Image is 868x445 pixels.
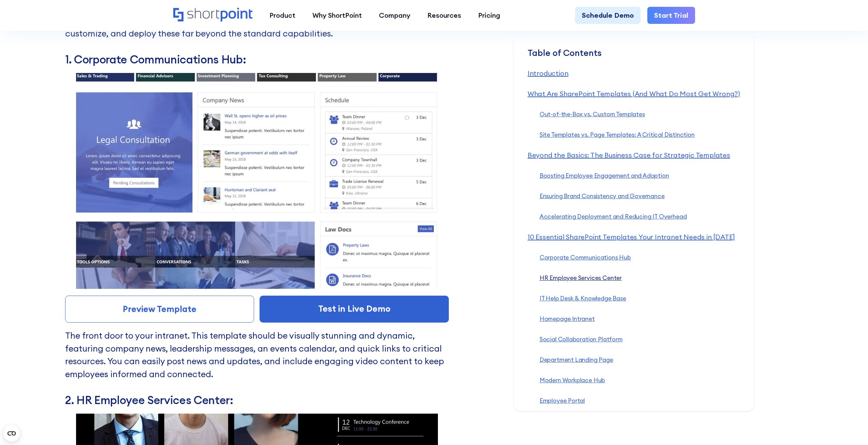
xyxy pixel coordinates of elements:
a: Accelerating Deployment and Reducing IT Overhead‍ [540,212,687,220]
div: Why ShortPoint [312,10,362,20]
a: Social Collaboration Platform‍ [540,335,623,343]
a: Test in Live Demo [260,296,449,323]
div: Product [269,10,295,20]
iframe: Chat Widget [834,412,868,445]
a: Product [261,7,304,24]
a: Introduction‍ [528,69,569,77]
a: IT Help Desk & Knowledge Base‍ [540,294,626,302]
button: Open CMP widget [3,425,20,442]
h3: 2. HR Employee Services Center: [65,394,449,407]
a: Boosting Employee Engagement and Adoption‍ [540,172,669,179]
p: The front door to your intranet. This template should be visually stunning and dynamic, featuring... [65,329,449,394]
div: Pricing [478,10,500,20]
a: Homepage Intranet‍ [540,315,595,323]
a: Out-of-the-Box vs. Custom Templates‍ [540,110,645,118]
a: Company [370,7,419,24]
a: Pricing [470,7,509,24]
a: Home [173,8,253,23]
a: Corporate Communications Hub‍ [540,253,631,261]
a: HR Employee Services Center‍ [540,274,622,282]
a: Beyond the Basics: The Business Case for Strategic Templates‍ [528,151,730,159]
a: Resources [419,7,470,24]
a: 10 Essential SharePoint Templates Your Intranet Needs in [DATE]‍ [528,233,735,241]
img: Preview of Social Collaboration Platform SharePoint Template [65,73,449,289]
a: Department Landing Page‍ [540,356,613,364]
a: Ensuring Brand Consistency and Governance‍ [540,192,665,200]
div: Table of Contents ‍ [528,48,740,68]
div: Resources [427,10,461,20]
a: Preview Template [65,296,254,323]
a: Schedule Demo [575,7,641,24]
a: Site Templates vs. Page Templates: A Critical Distinction‍ [540,131,695,138]
div: Company [379,10,410,20]
h3: 1. Corporate Communications Hub: [65,53,449,66]
a: What Are SharePoint Templates (And What Do Most Get Wrong?)‍ [528,89,740,98]
a: Employee Portal‍ [540,397,585,404]
a: Start Trial [647,7,695,24]
a: Modern Workplace Hub‍ [540,376,605,384]
a: Why ShortPoint [304,7,370,24]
